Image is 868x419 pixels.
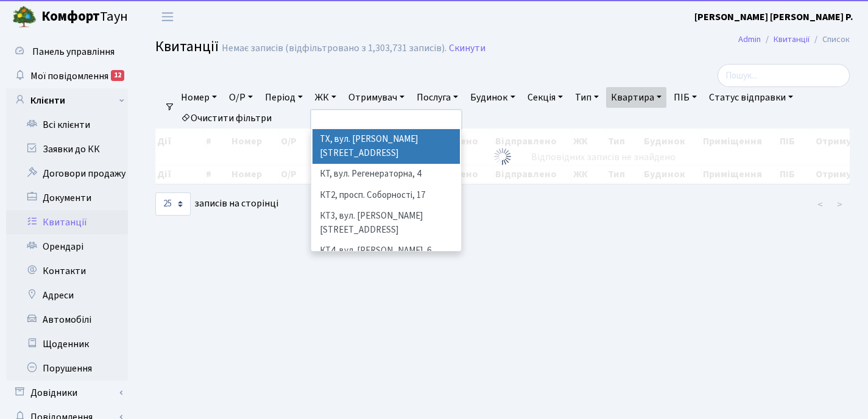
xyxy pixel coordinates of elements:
a: Секція [523,87,568,108]
a: О/Р [224,87,258,108]
li: КТ4, вул. [PERSON_NAME], 6 [312,241,460,262]
a: Отримувач [344,87,409,108]
a: Клієнти [6,88,128,113]
input: Пошук... [718,64,850,87]
button: Переключити навігацію [152,7,183,27]
a: Щоденник [6,332,128,356]
a: ПІБ [669,87,702,108]
li: Список [810,33,850,46]
select: записів на сторінці [155,192,191,216]
span: Панель управління [32,45,115,58]
span: Квитанції [155,36,219,57]
a: Квитанції [6,210,128,234]
a: Довідники [6,381,128,405]
a: Порушення [6,356,128,381]
img: Обробка... [493,147,512,166]
a: Адреси [6,283,128,308]
label: записів на сторінці [155,192,278,216]
a: Мої повідомлення12 [6,64,128,88]
div: Немає записів (відфільтровано з 1,303,731 записів). [222,43,446,54]
b: Комфорт [41,7,100,26]
a: Будинок [465,87,520,108]
span: Таун [41,7,128,27]
a: Заявки до КК [6,137,128,161]
a: Послуга [412,87,463,108]
a: Орендарі [6,234,128,259]
a: Квартира [606,87,666,108]
a: Контакти [6,259,128,283]
div: 12 [111,70,124,81]
a: Очистити фільтри [176,108,277,129]
span: Мої повідомлення [30,69,108,83]
li: КТ2, просп. Соборності, 17 [312,185,460,206]
b: [PERSON_NAME] [PERSON_NAME] Р. [694,10,853,24]
a: ЖК [310,87,341,108]
a: Період [260,87,308,108]
li: КТ3, вул. [PERSON_NAME][STREET_ADDRESS] [312,206,460,241]
a: Всі клієнти [6,113,128,137]
li: КТ, вул. Регенераторна, 4 [312,164,460,185]
a: Тип [570,87,604,108]
a: Номер [176,87,222,108]
a: Документи [6,186,128,210]
a: Квитанції [774,33,810,46]
a: Автомобілі [6,308,128,332]
a: Договори продажу [6,161,128,186]
a: Панель управління [6,40,128,64]
a: Статус відправки [704,87,798,108]
nav: breadcrumb [720,27,868,52]
img: logo.png [12,5,37,29]
a: Admin [738,33,761,46]
li: ТХ, вул. [PERSON_NAME][STREET_ADDRESS] [312,129,460,164]
a: [PERSON_NAME] [PERSON_NAME] Р. [694,10,853,24]
a: Скинути [449,43,485,54]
